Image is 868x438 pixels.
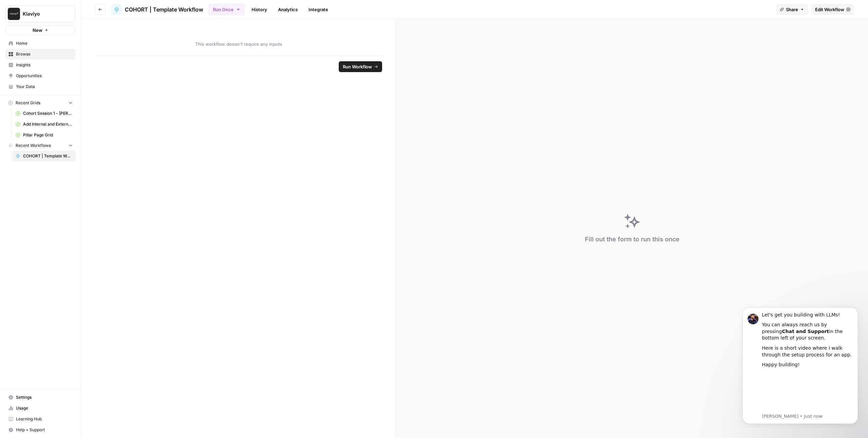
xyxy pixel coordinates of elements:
button: Run Workflow [339,61,382,72]
span: Recent Workflows [16,143,51,149]
button: Help + Support [5,424,76,435]
a: Your Data [5,81,76,92]
span: Klaviyo [23,10,64,17]
a: Home [5,38,76,49]
button: Workspace: Klaviyo [5,5,76,22]
span: Learning Hub [16,416,73,422]
a: Edit Workflow [811,4,854,15]
span: Your Data [16,84,73,90]
a: Learning Hub [5,414,76,424]
a: Add Internal and External Links [13,119,76,130]
img: Klaviyo Logo [8,8,20,20]
button: Recent Grids [5,98,76,108]
a: Cohort Session 1 - [PERSON_NAME] workflow 1 Grid [13,108,76,119]
span: Run Workflow [343,63,372,70]
span: Opportunities [16,73,73,79]
iframe: youtube [29,70,120,111]
a: Usage [5,403,76,414]
span: New [33,27,42,34]
div: Fill out the form to run this once [585,235,679,244]
span: Browse [16,51,73,57]
span: This workflow doesn't require any inputs [95,41,382,47]
a: Analytics [274,4,302,15]
span: Edit Workflow [815,6,844,13]
span: Cohort Session 1 - [PERSON_NAME] workflow 1 Grid [23,110,73,116]
span: Home [16,40,73,46]
span: COHORT | Template Workflow [125,5,203,14]
a: COHORT | Template Workflow [13,151,76,161]
a: Settings [5,392,76,403]
a: COHORT | Template Workflow [111,4,203,15]
iframe: Intercom notifications message [732,301,868,428]
span: Help + Support [16,427,73,433]
button: Recent Workflows [5,140,76,151]
p: Message from Steven, sent Just now [29,112,120,118]
span: Share [786,6,798,13]
span: Add Internal and External Links [23,121,73,127]
a: History [248,4,271,15]
button: New [5,25,76,35]
a: Opportunities [5,70,76,81]
a: Insights [5,60,76,70]
a: Browse [5,49,76,60]
a: Pillar Page Grid [13,130,76,140]
span: Pillar Page Grid [23,132,73,138]
span: Usage [16,405,73,411]
button: Run Once [209,4,245,15]
button: Share [776,4,808,15]
span: COHORT | Template Workflow [23,153,73,159]
a: Integrate [304,4,332,15]
span: Insights [16,62,73,68]
span: Settings [16,394,73,400]
span: Recent Grids [16,100,40,106]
